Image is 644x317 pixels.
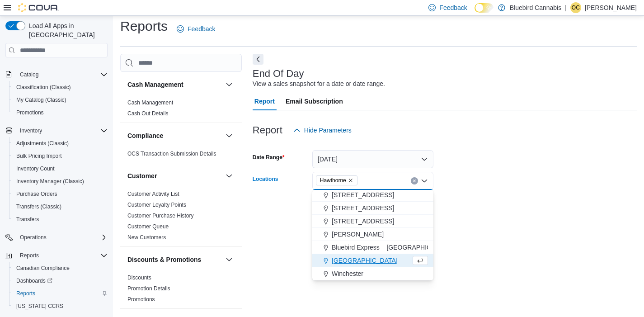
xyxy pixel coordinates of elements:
button: Operations [2,231,111,244]
span: Cash Out Details [127,110,169,117]
span: Adjustments (Classic) [16,140,69,147]
span: Transfers [16,216,39,223]
span: Customer Queue [127,223,169,230]
button: Reports [2,249,111,262]
button: Cash Management [127,80,222,89]
button: [DATE] [312,150,433,168]
span: My Catalog (Classic) [13,95,108,105]
span: Winchester [332,269,363,278]
span: [STREET_ADDRESS] [332,190,394,199]
span: Transfers (Classic) [16,203,61,210]
span: Reports [16,250,108,261]
span: Promotions [16,109,44,116]
span: Feedback [188,24,215,33]
a: Customer Queue [127,223,169,230]
span: Inventory Count [16,165,55,172]
button: Inventory Manager (Classic) [9,175,111,188]
button: [PERSON_NAME] [312,228,433,241]
button: Remove Hawthorne from selection in this group [348,178,353,183]
span: Inventory [20,127,42,134]
button: Close list of options [421,177,428,185]
span: Canadian Compliance [13,263,108,274]
span: Reports [20,252,39,259]
a: Reports [13,288,39,299]
span: Promotion Details [127,285,170,292]
span: [STREET_ADDRESS] [332,217,394,226]
a: Promotions [13,107,47,118]
button: Reports [16,250,42,261]
a: Canadian Compliance [13,263,73,274]
button: [STREET_ADDRESS] [312,215,433,228]
span: Transfers [13,214,108,225]
button: Winchester [312,267,433,280]
span: Feedback [439,3,467,12]
h3: Compliance [127,131,163,140]
button: Inventory [16,125,46,136]
span: Reports [16,290,35,297]
span: Hawthorne [316,175,357,185]
button: Hide Parameters [290,121,355,139]
h1: Reports [120,17,168,35]
a: Promotion Details [127,285,170,292]
a: Purchase Orders [13,189,61,199]
a: OCS Transaction Submission Details [127,151,216,157]
a: Feedback [173,20,219,38]
span: Catalog [20,71,38,78]
label: Date Range [253,154,285,161]
span: Reports [13,288,108,299]
span: Inventory Manager (Classic) [16,178,84,185]
button: Customer [127,171,222,180]
a: Customer Loyalty Points [127,202,186,208]
button: Transfers [9,213,111,226]
a: Adjustments (Classic) [13,138,72,149]
button: [US_STATE] CCRS [9,300,111,312]
span: Customer Loyalty Points [127,201,186,208]
span: Dashboards [16,277,52,284]
button: [STREET_ADDRESS] [312,189,433,202]
span: Cash Management [127,99,173,106]
span: [US_STATE] CCRS [16,303,63,310]
button: Catalog [16,69,42,80]
button: Discounts & Promotions [127,255,222,264]
a: Customer Activity List [127,191,179,197]
button: Classification (Classic) [9,81,111,94]
span: Catalog [16,69,108,80]
button: Operations [16,232,50,243]
div: Discounts & Promotions [120,272,242,308]
span: Customer Purchase History [127,212,194,219]
label: Locations [253,175,278,183]
button: Bluebird Express – [GEOGRAPHIC_DATA] [312,241,433,254]
span: Bluebird Express – [GEOGRAPHIC_DATA] [332,243,452,252]
button: Bulk Pricing Import [9,150,111,162]
span: Report [254,92,275,110]
a: Inventory Manager (Classic) [13,176,88,187]
span: Hawthorne [320,176,346,185]
span: Classification (Classic) [16,84,71,91]
button: Adjustments (Classic) [9,137,111,150]
div: Customer [120,189,242,246]
span: [PERSON_NAME] [332,230,384,239]
span: OCS Transaction Submission Details [127,150,216,157]
a: New Customers [127,234,166,241]
span: Promotions [13,107,108,118]
div: View a sales snapshot for a date or date range. [253,79,385,89]
span: Hide Parameters [304,126,352,135]
button: Canadian Compliance [9,262,111,274]
input: Dark Mode [475,3,494,13]
span: [STREET_ADDRESS] [332,203,394,213]
span: Bulk Pricing Import [16,152,62,160]
button: [GEOGRAPHIC_DATA] [312,254,433,267]
div: Olivia Campagna [570,2,581,13]
span: Inventory [16,125,108,136]
span: Discounts [127,274,151,281]
a: Cash Management [127,99,173,106]
span: Canadian Compliance [16,265,70,272]
button: Promotions [9,106,111,119]
span: Operations [20,234,47,241]
a: Transfers (Classic) [13,201,65,212]
a: Dashboards [9,274,111,287]
div: Choose from the following options [312,136,433,280]
button: Reports [9,287,111,300]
